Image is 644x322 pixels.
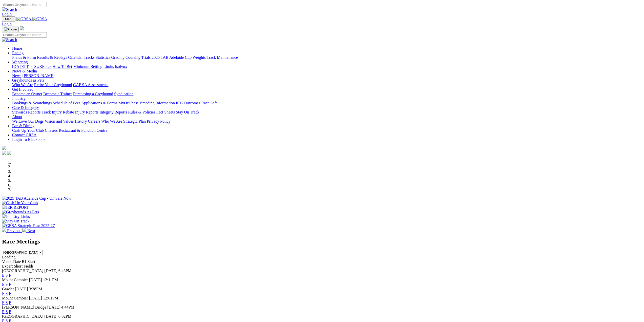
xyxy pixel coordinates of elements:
[22,259,35,264] span: R1 Start
[75,119,87,123] a: History
[2,296,28,300] span: Mount Gambier
[13,259,21,264] span: Date
[41,110,74,114] a: Track Injury Rebate
[12,83,33,87] a: Who We Are
[68,55,83,60] a: Calendar
[29,287,42,291] span: 3:38PM
[12,55,642,60] div: Racing
[12,128,642,133] div: Bar & Dining
[7,151,11,155] img: twitter.svg
[12,115,22,119] a: About
[2,205,29,210] img: IER REPORT
[2,22,12,26] a: Login
[61,305,74,309] span: 4:44PM
[2,27,19,32] button: Toggle navigation
[44,269,57,273] span: [DATE]
[2,291,5,296] a: E
[12,101,642,105] div: Industry
[2,300,5,305] a: E
[2,282,5,287] a: E
[2,7,17,12] img: Search
[12,83,642,87] div: Greyhounds as Pets
[128,110,155,114] a: Rules & Policies
[99,110,127,114] a: Integrity Reports
[6,310,8,314] a: S
[7,229,21,233] span: Previous
[12,110,40,114] a: Stewards Reports
[12,69,37,73] a: News & Media
[6,291,8,296] a: S
[2,210,39,214] img: Greyhounds As Pets
[2,310,5,314] a: E
[111,55,124,60] a: Grading
[12,124,34,128] a: Bar & Dining
[22,73,54,78] a: [PERSON_NAME]
[5,17,13,21] span: Menu
[12,73,642,78] div: News & Media
[6,282,8,287] a: S
[43,296,58,300] span: 12:01PM
[84,55,95,60] a: Tracks
[2,228,6,232] img: chevron-left-pager-white.svg
[53,101,80,105] a: Schedule of Fees
[2,269,43,273] span: [GEOGRAPHIC_DATA]
[29,296,42,300] span: [DATE]
[2,278,28,282] span: Mount Gambier
[44,314,57,318] span: [DATE]
[12,92,642,96] div: Get Involved
[12,101,52,105] a: Bookings & Scratchings
[29,278,42,282] span: [DATE]
[22,229,35,233] a: Next
[12,119,44,123] a: We Love Our Dogs
[43,278,58,282] span: 12:11PM
[12,128,44,132] a: Cash Up Your Club
[43,92,72,96] a: Become a Trainer
[2,238,642,245] h2: Race Meetings
[2,229,22,233] a: Previous
[12,64,33,69] a: [DATE] Tips
[9,300,11,305] a: F
[6,300,8,305] a: S
[207,55,238,60] a: Track Maintenance
[73,92,113,96] a: Purchasing a Greyhound
[47,305,60,309] span: [DATE]
[114,92,133,96] a: Syndication
[118,101,139,105] a: MyOzChase
[12,60,28,64] a: Wagering
[201,101,217,105] a: Race Safe
[37,55,67,60] a: Results & Replays
[73,83,109,87] a: GAP SA Assessments
[2,16,15,22] button: Toggle navigation
[12,119,642,124] div: About
[32,17,47,21] img: GRSA
[2,146,6,150] img: logo-grsa-white.png
[12,78,44,82] a: Greyhounds as Pets
[2,201,38,205] img: Cash Up Your Club
[2,223,55,228] img: GRSA Strategic Plan 2025-27
[4,27,17,31] img: Close
[16,17,31,21] img: GRSA
[2,255,18,259] span: Loading...
[6,273,8,277] a: S
[126,55,140,60] a: Coursing
[12,87,33,91] a: Get Involved
[2,264,13,268] span: Expert
[12,137,46,142] a: Login To Blackbook
[9,291,11,296] a: F
[9,273,11,277] a: F
[12,92,42,96] a: Become an Owner
[12,46,22,50] a: Home
[24,264,33,268] span: Fields
[12,55,36,60] a: Fields & Form
[2,151,6,155] img: facebook.svg
[147,119,171,123] a: Privacy Policy
[2,314,43,318] span: [GEOGRAPHIC_DATA]
[81,101,117,105] a: Applications & Forms
[34,64,51,69] a: SUREpick
[2,32,47,37] input: Search
[45,119,74,123] a: Vision and Values
[2,37,17,42] img: Search
[115,64,127,69] a: Isolynx
[141,55,151,60] a: Trials
[12,105,39,110] a: Care & Integrity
